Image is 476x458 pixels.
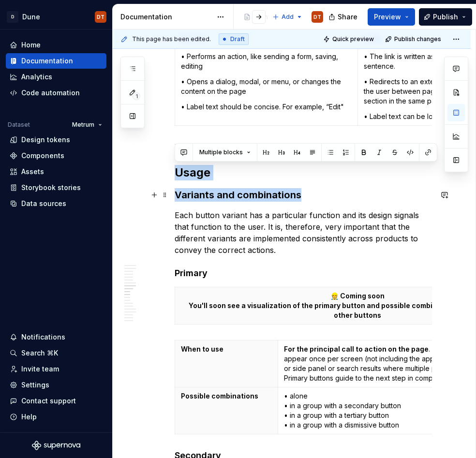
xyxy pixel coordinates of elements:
a: Home [6,37,106,53]
a: Data sources [6,196,106,211]
div: Settings [21,380,49,390]
p: • Label text should be concise. For example, “Edit" [181,102,352,112]
div: Assets [21,167,44,177]
span: This page has been edited. [132,35,211,43]
a: Analytics [6,69,106,85]
button: DDuneDT [2,6,110,27]
a: Components [6,148,106,163]
div: Analytics [21,72,52,82]
p: • Opens a dialog, modal, or menu, or changes the content on the page [181,77,352,96]
h2: Usage [175,165,432,180]
a: Documentation [6,53,106,69]
span: Publish changes [394,35,441,43]
button: Quick preview [320,32,378,46]
div: Storybook stories [21,183,81,192]
button: Notifications [6,329,106,345]
div: D [7,11,18,23]
a: Code automation [6,85,106,101]
div: Dune [22,12,40,22]
div: Search ⌘K [21,348,58,358]
p: Each button variant has a particular function and its design signals that function to the user. I... [175,209,432,256]
button: Search ⌘K [6,345,106,361]
button: Add [269,10,306,24]
div: Data sources [21,199,66,208]
button: Share [324,8,364,26]
button: Help [6,409,106,425]
h3: Variants and combinations [175,188,432,202]
span: Draft [230,35,245,43]
span: Publish [433,12,458,22]
button: Publish changes [382,32,446,46]
a: Storybook stories [6,180,106,195]
h4: Primary [175,267,432,279]
div: Contact support [21,396,76,406]
span: Add [282,13,294,21]
a: Design tokens [6,132,106,148]
a: Settings [6,377,106,393]
button: Metrum [68,118,106,132]
button: Preview [368,8,415,26]
div: Home [21,40,41,50]
div: Components [21,151,64,161]
strong: Possible combinations [181,392,258,400]
svg: Supernova Logo [32,441,80,450]
div: Documentation [120,12,212,22]
div: Page tree [239,7,268,27]
span: Metrum [72,121,94,129]
div: Code automation [21,88,80,98]
div: DT [97,13,104,21]
div: Documentation [21,56,73,66]
p: When to use [181,344,272,354]
span: Preview [374,12,401,22]
span: Quick preview [332,35,374,43]
div: Dataset [8,121,30,129]
button: Contact support [6,393,106,409]
div: Design tokens [21,135,70,145]
button: Publish [419,8,472,26]
div: Help [21,412,37,422]
div: Invite team [21,364,59,374]
a: Invite team [6,361,106,377]
div: Notifications [21,332,65,342]
span: 1 [133,92,140,100]
p: • Performs an action, like sending a form, saving, editing [181,52,352,71]
a: Assets [6,164,106,179]
strong: For the principal call to action on the page [284,345,429,353]
span: Share [338,12,357,22]
div: DT [313,13,321,21]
